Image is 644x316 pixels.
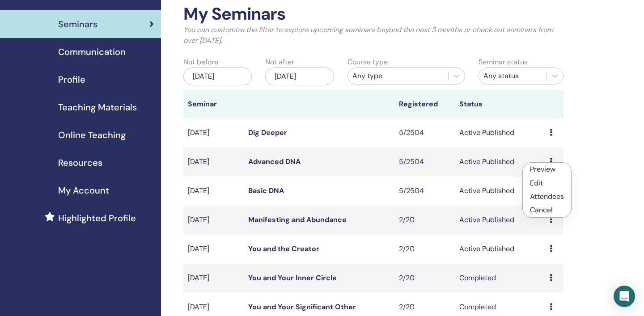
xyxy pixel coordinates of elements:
[265,67,334,85] div: [DATE]
[183,25,563,46] p: You can customize the filter to explore upcoming seminars beyond the next 3 months or check out s...
[347,57,388,67] label: Course type
[455,90,545,118] th: Status
[183,90,244,118] th: Seminar
[183,235,244,264] td: [DATE]
[183,177,244,206] td: [DATE]
[352,71,444,81] div: Any type
[248,186,284,195] a: Basic DNA
[530,192,564,201] a: Attendees
[394,235,455,264] td: 2/20
[394,147,455,177] td: 5/2504
[183,57,218,67] label: Not before
[183,67,252,85] div: [DATE]
[248,215,347,224] a: Manifesting and Abundance
[530,205,564,215] p: Cancel
[248,128,287,137] a: Dig Deeper
[248,244,319,253] a: You and the Creator
[394,264,455,293] td: 2/20
[265,57,294,67] label: Not after
[455,235,545,264] td: Active Published
[455,264,545,293] td: Completed
[479,57,528,67] label: Seminar status
[248,157,301,166] a: Advanced DNA
[183,206,244,235] td: [DATE]
[394,90,455,118] th: Registered
[248,273,337,282] a: You and Your Inner Circle
[58,45,126,59] span: Communication
[58,156,102,169] span: Resources
[394,118,455,147] td: 5/2504
[394,177,455,206] td: 5/2504
[58,17,97,31] span: Seminars
[58,101,137,114] span: Teaching Materials
[530,164,555,174] a: Preview
[183,4,563,25] h2: My Seminars
[455,118,545,147] td: Active Published
[58,128,126,142] span: Online Teaching
[183,264,244,293] td: [DATE]
[483,71,542,81] div: Any status
[58,73,85,86] span: Profile
[614,286,635,307] div: Open Intercom Messenger
[455,147,545,177] td: Active Published
[455,206,545,235] td: Active Published
[183,118,244,147] td: [DATE]
[394,206,455,235] td: 2/20
[183,147,244,177] td: [DATE]
[530,178,543,188] a: Edit
[58,184,109,197] span: My Account
[455,177,545,206] td: Active Published
[248,302,356,312] a: You and Your Significant Other
[58,211,136,225] span: Highlighted Profile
